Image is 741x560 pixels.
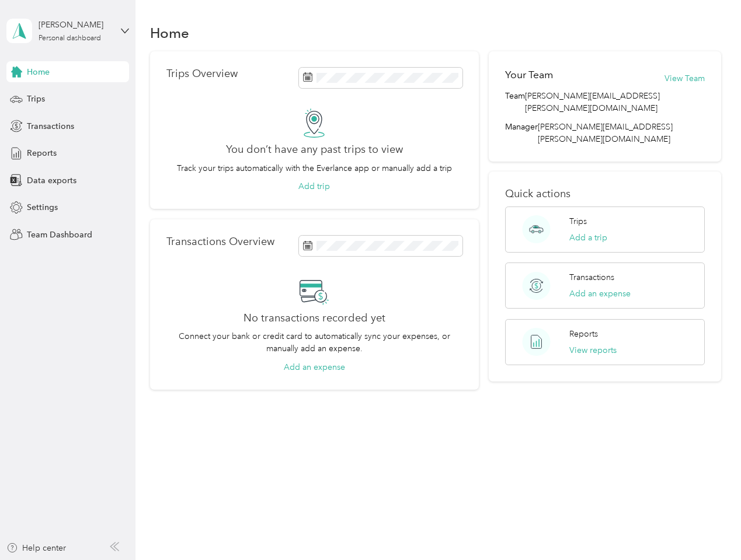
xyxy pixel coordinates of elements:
span: Team [505,90,525,114]
div: Personal dashboard [39,35,101,42]
h2: You don’t have any past trips to view [226,143,403,156]
span: Settings [27,201,58,213]
button: Add trip [298,180,330,192]
p: Trips Overview [166,68,238,80]
p: Connect your bank or credit card to automatically sync your expenses, or manually add an expense. [166,330,462,355]
p: Quick actions [505,188,704,200]
div: [PERSON_NAME] [39,19,112,31]
button: Add an expense [284,361,345,373]
button: View reports [569,344,617,356]
h2: No transactions recorded yet [243,312,385,324]
button: View Team [665,72,705,85]
span: Transactions [27,120,74,132]
p: Reports [569,328,598,340]
button: Help center [6,542,66,554]
p: Transactions Overview [166,236,274,248]
button: Add an expense [569,288,631,300]
span: Home [27,66,50,78]
span: Reports [27,147,57,159]
button: Add a trip [569,232,607,244]
span: [PERSON_NAME][EMAIL_ADDRESS][PERSON_NAME][DOMAIN_NAME] [525,90,704,114]
span: Manager [505,121,538,145]
span: Trips [27,93,45,105]
span: Data exports [27,174,76,187]
p: Track your trips automatically with the Everlance app or manually add a trip [177,162,452,174]
span: [PERSON_NAME][EMAIL_ADDRESS][PERSON_NAME][DOMAIN_NAME] [538,122,673,144]
h1: Home [150,27,189,39]
p: Trips [569,215,587,228]
span: Team Dashboard [27,229,92,241]
h2: Your Team [505,68,553,82]
p: Transactions [569,271,614,283]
